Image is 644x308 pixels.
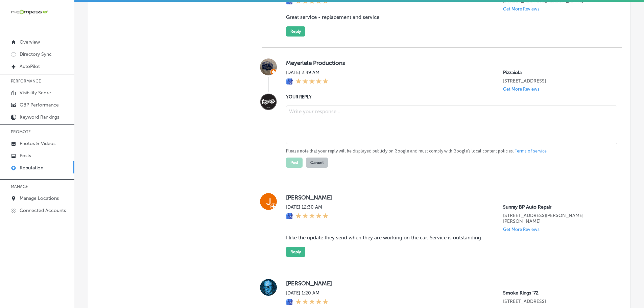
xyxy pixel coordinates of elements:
button: Post [286,158,303,168]
p: 344 Ruth Street North [503,213,611,224]
blockquote: Great service - replacement and service [286,14,611,20]
p: Get More Reviews [503,6,540,11]
button: Reply [286,247,305,257]
label: YOUR REPLY [286,94,611,99]
p: Manage Locations [20,195,59,201]
img: 660ab0bf-5cc7-4cb8-ba1c-48b5ae0f18e60NCTV_CLogo_TV_Black_-500x88.png [11,9,48,15]
p: Please note that your reply will be displayed publicly on Google and must comply with Google's lo... [286,148,611,154]
p: Posts [20,153,31,159]
p: Get More Reviews [503,227,540,232]
p: AutoPilot [20,64,40,69]
p: Directory Sync [20,51,52,57]
p: Visibility Score [20,90,51,96]
p: Connected Accounts [20,208,66,213]
label: Meyerlele Productions [286,60,611,66]
p: Get More Reviews [503,87,540,92]
p: 3191 Long Beach Rd [503,78,611,84]
button: Reply [286,26,305,37]
p: Sunray BP Auto Repair [503,204,611,210]
blockquote: I like the update they send when they are working on the car. Service is outstanding [286,235,611,241]
p: Smoke Rings '72 [503,290,611,296]
button: Cancel [306,158,328,168]
label: [DATE] 1:20 AM [286,290,329,296]
p: 925 North Courtenay Parkway [503,299,611,304]
p: Keyword Rankings [20,114,59,120]
p: Pizzaiola [503,70,611,75]
p: Overview [20,39,40,45]
a: Terms of service [515,148,547,154]
label: [DATE] 2:49 AM [286,70,329,75]
div: 5 Stars [295,299,329,306]
label: [PERSON_NAME] [286,280,611,287]
label: [PERSON_NAME] [286,194,611,201]
p: GBP Performance [20,102,59,108]
img: Image [260,93,277,110]
p: Photos & Videos [20,141,55,146]
div: 5 Stars [295,213,329,220]
div: 5 Stars [295,78,329,86]
p: Reputation [20,165,43,171]
label: [DATE] 12:30 AM [286,204,329,210]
